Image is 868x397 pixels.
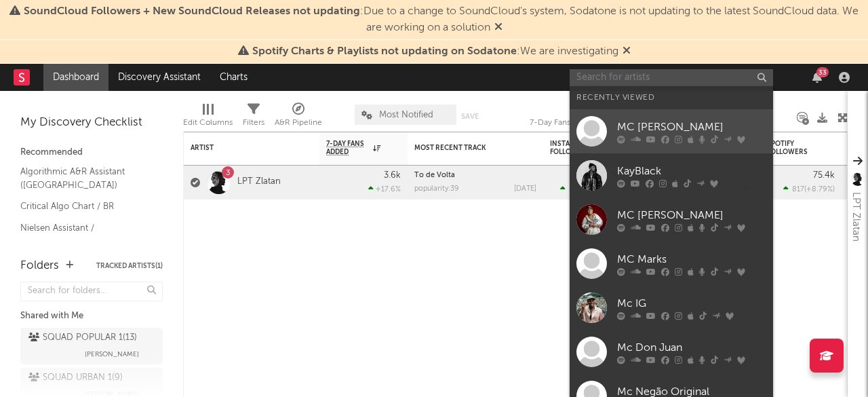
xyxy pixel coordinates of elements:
span: : Due to a change to SoundCloud's system, Sodatone is not updating to the latest SoundCloud data.... [24,6,859,33]
span: 817 [792,186,804,193]
div: ( ) [560,185,618,193]
div: popularity: 39 [414,185,459,193]
div: Folders [20,258,59,274]
span: 2.35k [569,186,587,193]
div: LPT Zlatan [848,192,864,242]
div: A&R Pipeline [275,98,322,137]
a: Dashboard [43,64,108,91]
div: Filters [243,115,264,131]
div: [DATE] [514,185,536,193]
div: Spotify Followers [767,140,814,156]
div: Shared with Me [20,308,163,324]
span: SoundCloud Followers + New SoundCloud Releases not updating [24,6,360,17]
div: My Discovery Checklist [20,115,163,131]
a: MC Marks [570,242,773,286]
div: Recommended [20,145,163,161]
span: : We are investigating [252,46,618,57]
div: Mc IG [617,295,766,311]
div: To de Volta [414,172,536,179]
div: KayBlack [617,163,766,179]
div: Edit Columns [183,115,233,131]
div: MC [PERSON_NAME] [617,207,766,223]
div: 3.6k [384,171,401,180]
a: Critical Algo Chart / BR [20,199,149,214]
div: Artist [191,144,292,152]
a: KayBlack [570,153,773,197]
input: Search for artists [570,69,773,86]
a: Algorithmic A&R Assistant ([GEOGRAPHIC_DATA]) [20,164,149,192]
span: Spotify Charts & Playlists not updating on Sodatone [252,46,517,57]
a: To de Volta [414,172,455,179]
div: ( ) [783,185,835,193]
a: Charts [210,64,257,91]
div: MC Marks [617,251,766,267]
span: +8.79 % [806,186,833,193]
div: SQUAD URBAN 1 ( 9 ) [28,370,123,386]
a: Mc Don Juan [570,330,773,374]
div: Filters [243,98,264,137]
a: Nielsen Assistant / [GEOGRAPHIC_DATA] [20,221,149,248]
div: 75.4k [813,171,835,180]
div: A&R Pipeline [275,115,322,131]
div: +17.6 % [368,185,401,193]
div: 33 [816,67,829,77]
span: Dismiss [494,22,502,33]
span: Dismiss [623,46,631,57]
div: Most Recent Track [414,144,516,152]
button: 33 [812,72,822,83]
div: 7-Day Fans Added (7-Day Fans Added) [530,98,631,137]
div: Recently Viewed [576,90,766,106]
button: Tracked Artists(1) [96,263,163,269]
div: Mc Don Juan [617,339,766,356]
a: LPT Zlatan [237,176,281,188]
button: Save [461,113,479,120]
div: 7-Day Fans Added (7-Day Fans Added) [530,115,631,131]
span: [PERSON_NAME] [85,346,139,362]
div: Edit Columns [183,98,233,137]
a: Mc IG [570,286,773,330]
span: 7-Day Fans Added [326,140,370,156]
a: SQUAD POPULAR 1(13)[PERSON_NAME] [20,328,163,364]
span: Most Notified [379,111,433,119]
a: MC [PERSON_NAME] [570,197,773,242]
a: MC [PERSON_NAME] [570,109,773,153]
input: Search for folders... [20,282,163,301]
div: SQUAD POPULAR 1 ( 13 ) [28,330,137,346]
div: Instagram Followers [550,140,597,156]
a: Discovery Assistant [108,64,210,91]
div: MC [PERSON_NAME] [617,119,766,135]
